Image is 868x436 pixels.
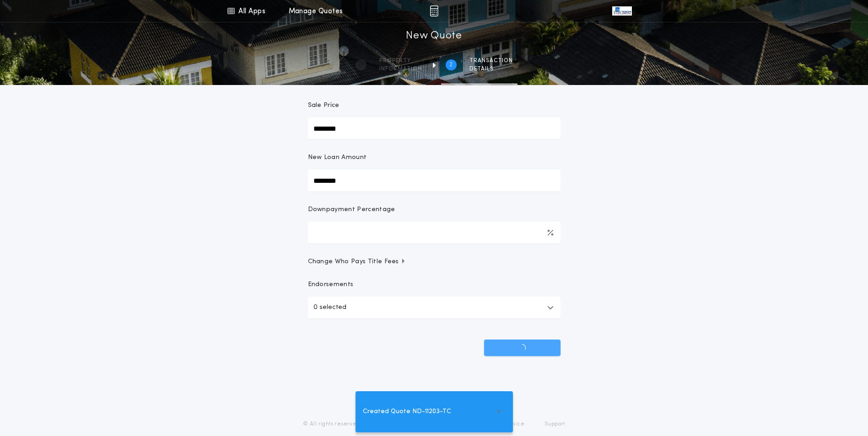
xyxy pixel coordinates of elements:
[308,205,395,214] p: Downpayment Percentage
[308,170,561,191] input: New Loan Amount
[469,57,513,64] span: Transaction
[308,257,561,266] button: Change Who Pays Title Fees
[308,280,561,289] p: Endorsements
[308,101,340,110] p: Sale Price
[430,5,438,16] img: img
[363,407,451,417] span: Created Quote ND-11203-TC
[379,65,422,73] span: information
[469,65,513,73] span: details
[308,117,561,139] input: Sale Price
[449,61,453,69] h2: 2
[308,297,561,319] button: 0 selected
[308,153,367,162] p: New Loan Amount
[308,222,561,244] input: Downpayment Percentage
[406,29,462,43] h1: New Quote
[612,6,631,16] img: vs-icon
[313,302,346,313] p: 0 selected
[379,57,422,64] span: Property
[308,257,406,266] span: Change Who Pays Title Fees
